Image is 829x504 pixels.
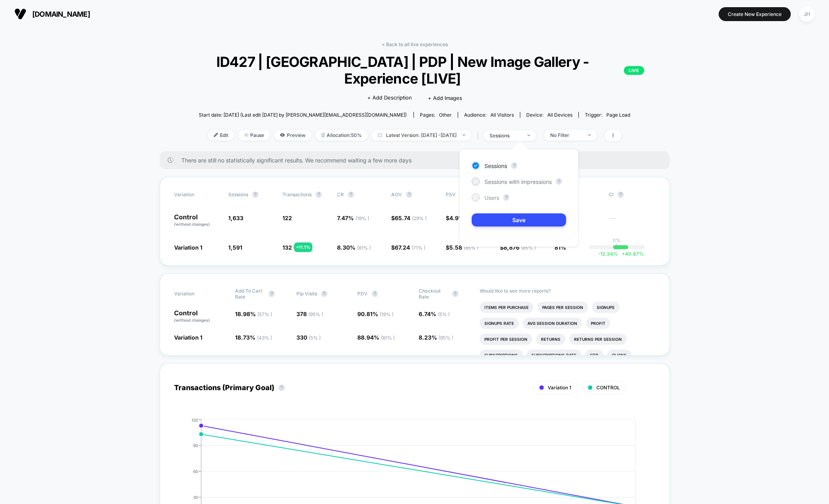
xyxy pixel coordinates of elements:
span: 65.74 [395,215,427,221]
span: $ [391,244,425,251]
img: rebalance [321,133,325,137]
span: ( 71 % ) [412,245,425,251]
span: 122 [282,215,292,221]
button: ? [503,194,510,201]
button: ? [268,291,275,297]
span: (without changes) [174,318,210,322]
span: ( 5 % ) [309,335,321,341]
span: $ [446,215,476,221]
span: Latest Version: [DATE] - [DATE] [372,130,471,141]
li: Items Per Purchase [480,302,533,313]
span: other [439,112,452,118]
span: Add To Cart Rate [235,288,265,300]
li: Profit Per Session [480,334,532,345]
button: ? [252,191,259,198]
span: + Add Images [428,95,462,101]
span: 6.74 % [419,311,450,317]
p: Would like to see more reports? [480,288,655,294]
span: ID427 | [GEOGRAPHIC_DATA] | PDP | New Image Gallery - Experience [LIVE] [185,53,644,87]
li: Signups [592,302,619,313]
span: CONTROL [596,385,620,391]
span: Variation 1 [174,334,202,341]
span: $ [391,215,427,221]
li: Subscriptions Rate [527,350,581,361]
span: ( 5 % ) [438,311,450,317]
button: ? [406,191,412,198]
tspan: 30 [193,494,198,499]
span: ( 81 % ) [357,245,371,251]
div: No Filter [550,132,582,138]
span: Users [484,194,499,201]
tspan: 90 [193,443,198,447]
span: Variation 1 [174,244,202,251]
span: CI [609,191,653,198]
tspan: 120 [192,417,198,422]
button: ? [556,178,562,185]
a: < Back to all live experiences [382,41,448,47]
button: ? [511,162,517,169]
span: Sessions [484,162,507,169]
p: 0% [613,237,621,243]
span: all devices [547,112,572,118]
button: JH [797,6,817,22]
span: PSV [446,191,456,197]
span: ( 95 % ) [308,311,323,317]
span: Page Load [606,112,630,118]
span: ( 29 % ) [412,215,427,221]
span: AOV [391,191,402,197]
button: ? [321,291,327,297]
span: 1,591 [228,244,242,251]
span: 18.98 % [235,311,272,317]
span: Edit [208,130,234,141]
img: Visually logo [14,8,26,20]
span: 8.23 % [419,334,453,341]
span: Allocation: 50% [316,130,368,141]
li: Clicks [607,350,631,361]
p: Control [174,310,227,323]
div: Pages: [420,112,452,118]
span: 132 [282,244,292,251]
span: 7.47 % [337,215,369,221]
span: $ [446,244,478,251]
span: 90.81 % [357,311,394,317]
span: ( 81 % ) [381,335,395,341]
button: ? [372,291,378,297]
li: Ctr [585,350,603,361]
li: Returns Per Session [569,334,627,345]
span: Transactions [282,191,312,197]
span: Variation 1 [548,385,571,391]
span: Sessions with impressions [484,178,552,185]
span: Pause [238,130,270,141]
span: Variation [174,191,218,198]
span: 18.73 % [235,334,272,341]
span: ( 43 % ) [257,335,272,341]
span: | [475,130,484,141]
tspan: 60 [193,469,198,473]
button: ? [278,385,285,391]
button: Save [472,213,566,227]
span: + Add Description [367,94,412,102]
span: Start date: [DATE] (Last edit [DATE] by [PERSON_NAME][EMAIL_ADDRESS][DOMAIN_NAME]) [199,112,407,118]
div: JH [799,6,815,22]
span: Preview [274,130,312,141]
span: 5.58 [449,244,478,251]
span: Checkout Rate [419,288,448,300]
img: end [463,134,465,136]
li: Returns [536,334,565,345]
span: ( 19 % ) [355,215,369,221]
span: 8.30 % [337,244,371,251]
span: All Visitors [490,112,514,118]
button: ? [617,191,624,198]
span: 1,633 [228,215,243,221]
button: Create New Experience [719,7,791,21]
span: (without changes) [174,222,210,227]
li: Signups Rate [480,318,519,329]
p: LIVE [624,66,644,75]
li: Subscriptions [480,350,523,361]
span: 330 [296,334,321,341]
span: Sessions [228,191,248,197]
p: | [616,243,617,249]
span: ( 95 % ) [439,335,453,341]
span: [DOMAIN_NAME] [32,10,90,18]
span: CR [337,191,344,197]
